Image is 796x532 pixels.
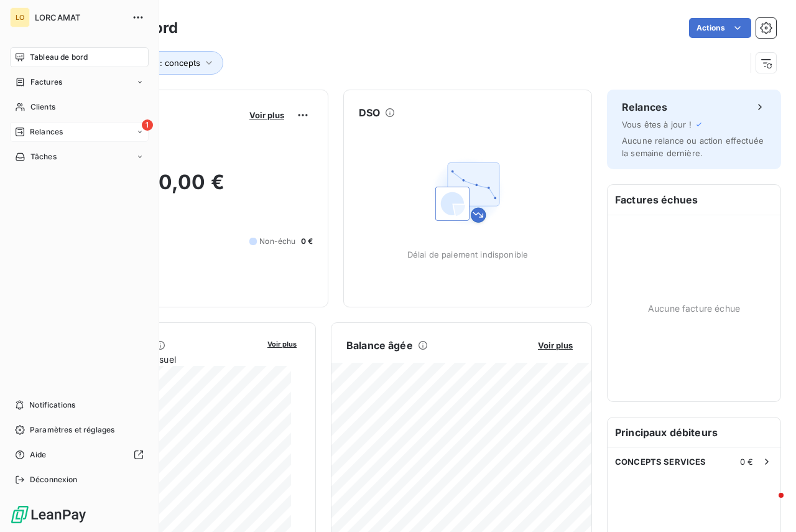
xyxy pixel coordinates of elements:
[10,445,149,465] a: Aide
[359,105,380,120] h6: DSO
[35,12,124,22] span: LORCAMAT
[30,101,55,113] span: Clients
[70,170,313,207] h2: 0,00 €
[135,58,200,68] span: Client : concepts
[249,110,284,120] span: Voir plus
[30,449,47,460] span: Aide
[30,424,114,436] span: Paramètres et réglages
[622,136,764,158] span: Aucune relance ou action effectuée la semaine dernière.
[534,340,576,351] button: Voir plus
[10,7,30,27] div: LO
[608,185,780,215] h6: Factures échues
[689,18,751,38] button: Actions
[622,100,667,114] h6: Relances
[30,151,57,162] span: Tâches
[30,126,63,138] span: Relances
[116,51,223,75] button: Client : concepts
[301,236,313,247] span: 0 €
[615,457,706,467] span: CONCEPTS SERVICES
[608,418,780,447] h6: Principaux débiteurs
[29,399,75,411] span: Notifications
[70,353,259,366] span: Chiffre d'affaires mensuel
[740,457,753,467] span: 0 €
[30,77,62,88] span: Factures
[407,250,529,259] span: Délai de paiement indisponible
[622,119,692,129] span: Vous êtes à jour !
[259,236,295,247] span: Non-échu
[246,110,288,121] button: Voir plus
[428,152,507,232] img: Empty state
[648,302,740,315] span: Aucune facture échue
[538,340,573,350] span: Voir plus
[10,505,87,525] img: Logo LeanPay
[30,474,78,485] span: Déconnexion
[264,338,300,349] button: Voir plus
[267,340,297,348] span: Voir plus
[346,338,413,353] h6: Balance âgée
[142,119,153,131] span: 1
[754,490,784,520] iframe: Intercom live chat
[30,52,88,63] span: Tableau de bord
